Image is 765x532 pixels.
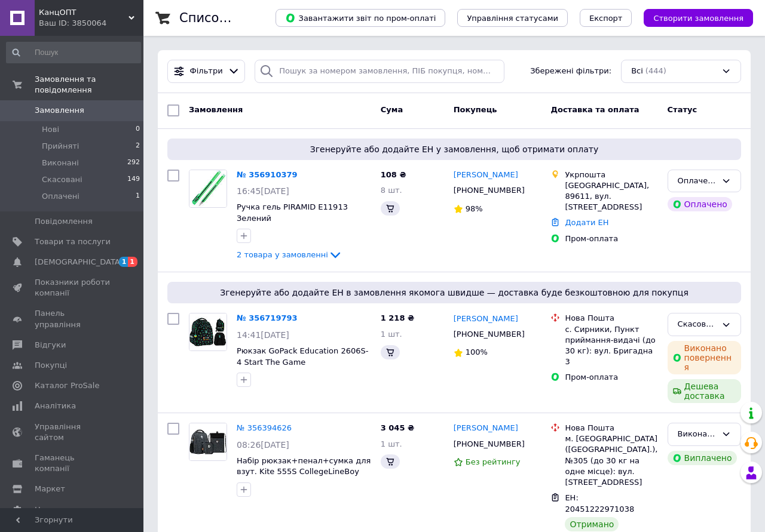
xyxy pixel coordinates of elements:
a: Набір рюкзак+пенал+сумка для взут. Kite 555S CollegeLineBoy [237,456,371,476]
div: [GEOGRAPHIC_DATA], 89611, вул. [STREET_ADDRESS] [565,180,657,213]
div: м. [GEOGRAPHIC_DATA] ([GEOGRAPHIC_DATA].), №305 (до 30 кг на одне місце): вул. [STREET_ADDRESS] [565,433,657,488]
span: 1 шт. [381,330,402,339]
span: 292 [127,158,140,168]
div: Скасовано [678,318,717,331]
button: Завантажити звіт по пром-оплаті [276,9,445,27]
a: Фото товару [189,423,227,461]
span: 108 ₴ [381,170,406,179]
a: [PERSON_NAME] [454,170,518,181]
a: Створити замовлення [632,13,753,22]
span: Показники роботи компанії [35,277,111,299]
input: Пошук [6,42,141,63]
a: Фото товару [189,313,227,351]
img: Фото товару [189,313,227,350]
span: 2 [136,141,140,152]
button: Створити замовлення [644,9,753,27]
span: Повідомлення [35,216,93,227]
a: Рюкзак GoPack Education 2606S-4 Start The Game [237,346,368,367]
a: № 356719793 [237,313,298,322]
a: [PERSON_NAME] [454,313,518,325]
span: Маркет [35,484,65,494]
div: Дешева доставка [668,379,741,403]
div: Виконано повернення [668,341,741,374]
span: Експорт [589,14,623,23]
span: 1 шт. [381,439,402,448]
div: Пром-оплата [565,372,657,383]
span: Покупці [35,360,67,371]
span: Збережені фільтри: [530,66,611,77]
div: Оплачено [668,197,732,211]
a: № 356394626 [237,423,292,432]
span: Всі [631,66,643,77]
span: Аналітика [35,401,76,411]
span: Покупець [454,105,497,114]
span: 1 [119,257,128,267]
div: с. Сирники, Пункт приймання-видачі (до 30 кг): вул. Бригадна 3 [565,324,657,368]
span: [DEMOGRAPHIC_DATA] [35,257,123,267]
img: Фото товару [189,170,227,207]
span: 2 товара у замовленні [237,250,328,259]
span: Управління статусами [467,14,558,23]
a: Додати ЕН [565,218,608,227]
span: Без рейтингу [466,457,521,466]
a: Ручка гель PIRAMID Е11913 Зелений [237,202,348,223]
a: 2 товара у замовленні [237,250,342,259]
span: 98% [466,204,483,213]
span: Створити замовлення [653,14,743,23]
span: Управління сайтом [35,422,111,443]
div: Нова Пошта [565,313,657,324]
div: Нова Пошта [565,423,657,433]
span: Нові [42,124,59,135]
span: 0 [136,124,140,135]
span: Замовлення та повідомлення [35,74,143,96]
span: 100% [466,348,488,356]
span: Замовлення [35,105,84,116]
h1: Список замовлень [179,11,301,25]
div: Виплачено [668,451,737,465]
span: Cума [381,105,403,114]
span: Згенеруйте або додайте ЕН у замовлення, щоб отримати оплату [172,143,736,155]
span: КанцОПТ [39,7,128,18]
span: Налаштування [35,505,96,515]
span: 14:41[DATE] [237,330,289,340]
div: [PHONE_NUMBER] [451,183,527,198]
span: Замовлення [189,105,243,114]
div: Ваш ID: 3850064 [39,18,143,29]
div: Укрпошта [565,170,657,180]
a: [PERSON_NAME] [454,423,518,434]
span: Скасовані [42,174,82,185]
span: 1 [128,257,137,267]
div: Отримано [565,517,619,531]
button: Управління статусами [457,9,568,27]
span: Гаманець компанії [35,453,111,474]
a: Фото товару [189,170,227,208]
span: 08:26[DATE] [237,440,289,450]
span: 3 045 ₴ [381,423,414,432]
span: 8 шт. [381,186,402,195]
a: № 356910379 [237,170,298,179]
span: Оплачені [42,191,79,202]
div: Пром-оплата [565,233,657,244]
input: Пошук за номером замовлення, ПІБ покупця, номером телефону, Email, номером накладної [255,60,504,83]
span: Панель управління [35,308,111,330]
span: 1 218 ₴ [381,313,414,322]
div: Виконано [678,428,717,441]
img: Фото товару [189,423,227,460]
span: 1 [136,191,140,202]
span: Фільтри [190,66,223,77]
div: Оплачено [678,175,717,187]
div: [PHONE_NUMBER] [451,436,527,452]
span: Статус [668,105,697,114]
span: 149 [127,174,140,185]
div: [PHONE_NUMBER] [451,327,527,342]
span: (444) [645,66,666,75]
span: ЕН: 20451222971038 [565,493,634,513]
span: Згенеруйте або додайте ЕН в замовлення якомога швидше — доставка буде безкоштовною для покупця [172,287,736,299]
span: Завантажити звіт по пром-оплаті [285,13,436,23]
button: Експорт [580,9,632,27]
span: Відгуки [35,340,66,350]
span: Каталог ProSale [35,380,99,391]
